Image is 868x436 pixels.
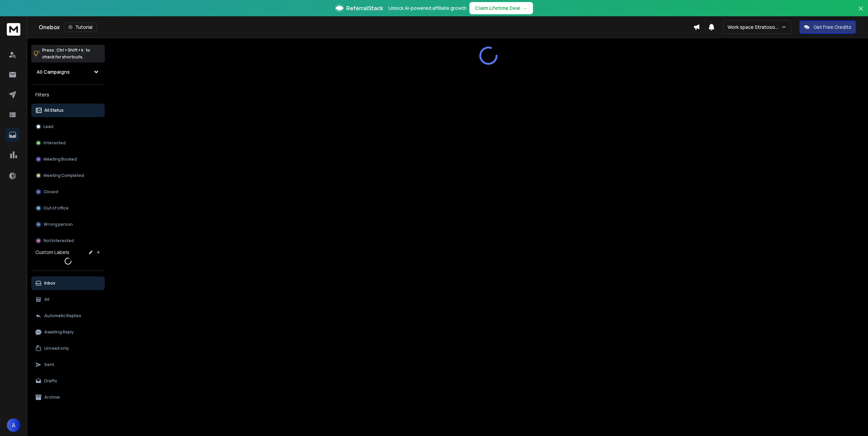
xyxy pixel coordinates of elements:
p: All [44,297,49,302]
button: Claim Lifetime Deal→ [469,2,533,14]
button: A [7,418,20,432]
button: All Status [31,104,105,117]
span: ReferralStack [346,4,383,12]
button: Awaiting Reply [31,325,105,339]
button: Automatic Replies [31,309,105,323]
p: Out of office [44,205,69,211]
p: Meeting Booked [44,157,77,162]
button: All [31,293,105,306]
button: All Campaigns [31,65,105,79]
button: Meeting Completed [31,169,105,182]
p: Wrong person [44,222,73,227]
p: Awaiting Reply [44,329,74,335]
p: Interested [44,140,66,146]
button: Inbox [31,276,105,290]
p: Closed [44,189,58,195]
button: Meeting Booked [31,152,105,166]
p: Meeting Completed [44,173,84,178]
button: Drafts [31,374,105,388]
p: Lead [44,124,53,129]
button: Interested [31,136,105,150]
p: Drafts [44,378,57,384]
button: Closed [31,185,105,199]
div: Onebox [39,22,693,32]
h3: Filters [31,90,105,99]
button: Get Free Credits [799,20,856,34]
span: Ctrl + Shift + k [55,46,84,54]
p: Get Free Credits [814,24,851,31]
p: Work space Stratosoftware [728,24,781,31]
p: Unlock AI-powered affiliate growth [388,5,467,12]
button: Sent [31,358,105,371]
button: Not Interested [31,234,105,248]
button: Wrong person [31,218,105,231]
button: Archive [31,390,105,404]
p: Automatic Replies [44,313,81,319]
button: Lead [31,120,105,133]
p: Sent [44,362,54,367]
p: Archive [44,395,60,400]
p: Inbox [44,280,55,286]
button: Unread only [31,342,105,355]
button: Tutorial [64,22,97,32]
button: Out of office [31,201,105,215]
p: Unread only [44,346,69,351]
span: → [523,5,528,12]
p: All Status [44,108,64,113]
button: Close banner [856,4,865,20]
h1: All Campaigns [37,69,70,75]
p: Press to check for shortcuts. [42,47,90,60]
h3: Custom Labels [35,249,69,256]
p: Not Interested [44,238,74,243]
